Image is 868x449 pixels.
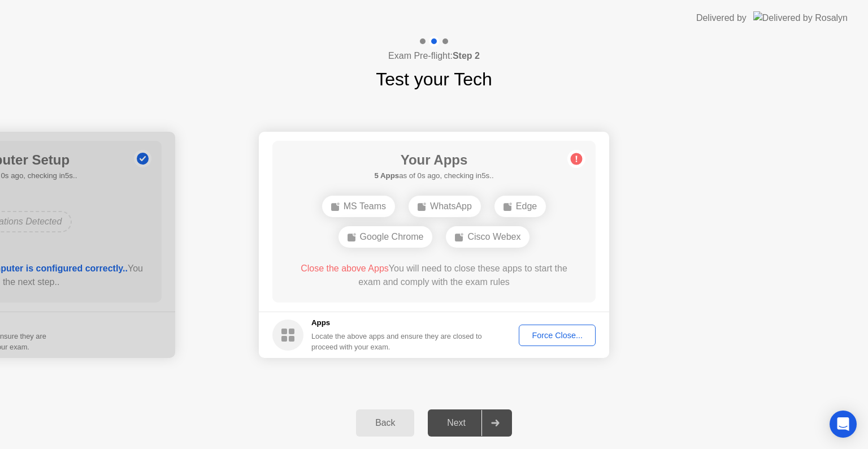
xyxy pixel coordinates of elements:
h5: as of 0s ago, checking in5s.. [374,170,493,182]
img: Delivered by Rosalyn [753,11,848,24]
div: Open Intercom Messenger [830,411,857,438]
div: Back [359,418,411,428]
div: You will need to close these apps to start the exam and comply with the exam rules [289,262,580,289]
div: Force Close... [523,331,592,340]
h5: Apps [311,317,483,329]
span: Close the above Apps [301,264,389,273]
div: WhatsApp [409,196,481,217]
b: 5 Apps [374,171,399,180]
div: Edge [494,196,546,217]
b: Step 2 [453,51,480,61]
div: Cisco Webex [446,226,530,248]
h1: Test your Tech [376,66,492,93]
button: Back [356,409,414,437]
h4: Exam Pre-flight: [388,49,480,63]
div: Delivered by [696,11,747,25]
h1: Your Apps [374,150,493,170]
div: Google Chrome [338,226,433,248]
button: Next [428,409,512,437]
div: MS Teams [322,196,395,217]
button: Force Close... [519,325,596,346]
div: Next [431,418,481,428]
div: Locate the above apps and ensure they are closed to proceed with your exam. [311,331,483,352]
